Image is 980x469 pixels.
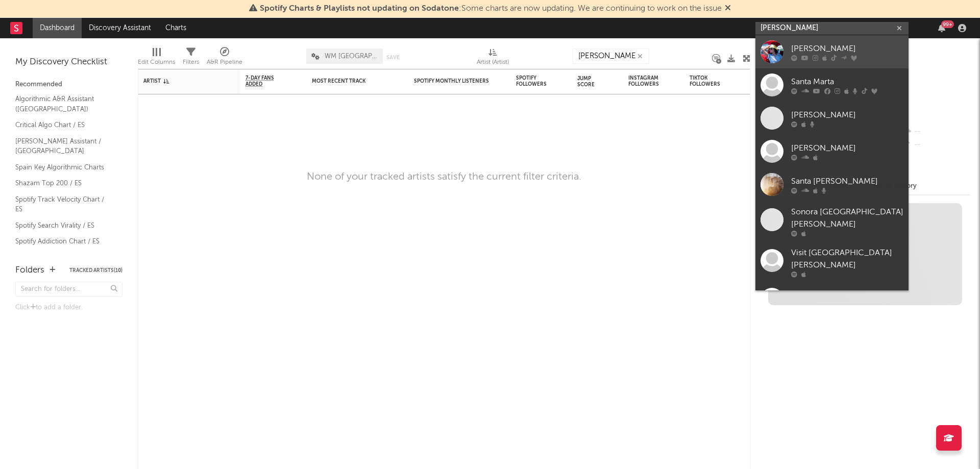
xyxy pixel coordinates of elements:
[307,171,581,183] div: None of your tracked artists satisfy the current filter criteria.
[260,5,459,13] span: Spotify Charts & Playlists not updating on Sodatone
[207,43,242,73] div: A&R Pipeline
[33,18,82,38] a: Dashboard
[573,48,649,64] input: Search...
[938,24,945,32] button: 99+
[941,20,954,28] div: 99 +
[902,138,970,152] div: --
[755,35,909,68] a: [PERSON_NAME]
[628,75,664,87] div: Instagram Followers
[791,42,903,55] div: [PERSON_NAME]
[902,125,970,138] div: --
[414,78,491,84] div: Spotify Monthly Listeners
[15,194,112,215] a: Spotify Track Velocity Chart / ES
[755,168,909,201] a: Santa [PERSON_NAME]
[386,55,400,60] button: Save
[791,109,903,121] div: [PERSON_NAME]
[207,56,242,68] div: A&R Pipeline
[791,206,903,231] div: Sonora [GEOGRAPHIC_DATA][PERSON_NAME]
[312,78,388,84] div: Most Recent Track
[755,283,909,316] a: GRUPO SANTA MARTA
[15,93,112,114] a: Algorithmic A&R Assistant ([GEOGRAPHIC_DATA])
[69,268,122,273] button: Tracked Artists(10)
[138,56,175,68] div: Edit Columns
[15,264,44,277] div: Folders
[755,102,909,135] a: [PERSON_NAME]
[143,78,220,84] div: Artist
[183,43,199,73] div: Filters
[516,75,552,87] div: Spotify Followers
[15,119,112,131] a: Critical Algo Chart / ES
[755,22,909,35] input: Search for artists
[725,5,731,13] span: Dismiss
[15,79,122,91] div: Recommended
[791,247,903,271] div: Visit [GEOGRAPHIC_DATA][PERSON_NAME]
[690,75,725,87] div: TikTok Followers
[246,75,286,87] span: 7-Day Fans Added
[791,175,903,187] div: Santa [PERSON_NAME]
[477,56,509,68] div: Artist (Artist)
[15,162,112,173] a: Spain Key Algorithmic Charts
[755,135,909,168] a: [PERSON_NAME]
[15,56,122,68] div: My Discovery Checklist
[15,302,122,314] div: Click to add a folder.
[325,53,378,60] span: WM [GEOGRAPHIC_DATA] Roster 2023
[158,18,193,38] a: Charts
[791,142,903,154] div: [PERSON_NAME]
[15,236,112,247] a: Spotify Addiction Chart / ES
[477,43,509,73] div: Artist (Artist)
[15,178,112,189] a: Shazam Top 200 / ES
[15,282,122,297] input: Search for folders...
[791,76,903,88] div: Santa Marta
[82,18,158,38] a: Discovery Assistant
[260,5,722,13] span: : Some charts are now updating. We are continuing to work on the issue
[15,220,112,231] a: Spotify Search Virality / ES
[755,242,909,283] a: Visit [GEOGRAPHIC_DATA][PERSON_NAME]
[755,201,909,242] a: Sonora [GEOGRAPHIC_DATA][PERSON_NAME]
[755,68,909,102] a: Santa Marta
[577,76,603,88] div: Jump Score
[138,43,175,73] div: Edit Columns
[15,136,112,157] a: [PERSON_NAME] Assistant / [GEOGRAPHIC_DATA]
[791,290,903,302] div: GRUPO SANTA MARTA
[183,56,199,68] div: Filters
